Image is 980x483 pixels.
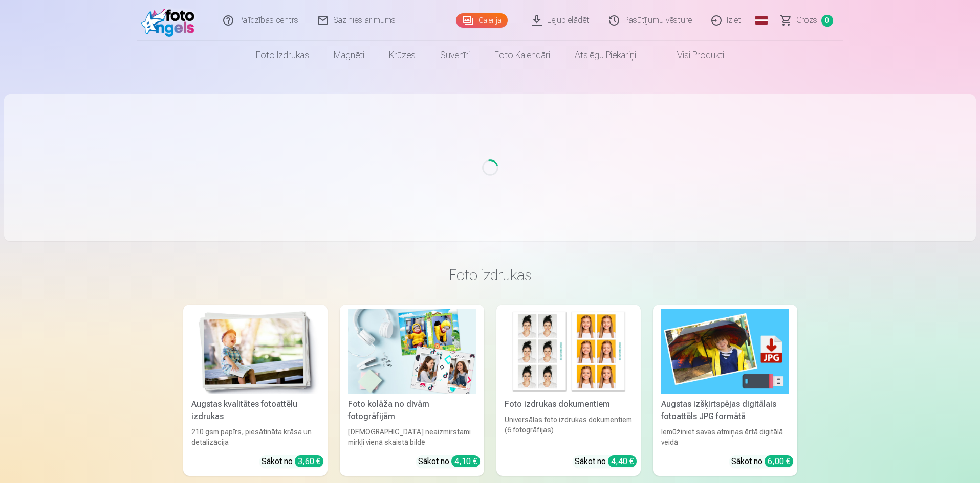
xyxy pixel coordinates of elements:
div: Universālas foto izdrukas dokumentiem (6 fotogrāfijas) [500,415,637,447]
div: Sākot no [418,455,480,468]
img: Augstas kvalitātes fotoattēlu izdrukas [191,309,319,394]
a: Augstas izšķirtspējas digitālais fotoattēls JPG formātāAugstas izšķirtspējas digitālais fotoattēl... [653,305,797,476]
img: Augstas izšķirtspējas digitālais fotoattēls JPG formātā [661,309,789,394]
a: Visi produkti [648,41,736,70]
a: Krūzes [377,41,428,70]
div: Sākot no [575,455,637,468]
img: Foto izdrukas dokumentiem [505,309,633,394]
a: Atslēgu piekariņi [562,41,648,70]
a: Foto izdrukas dokumentiemFoto izdrukas dokumentiemUniversālas foto izdrukas dokumentiem (6 fotogr... [496,305,641,476]
div: Sākot no [731,455,793,468]
div: 6,00 € [765,455,793,467]
img: /fa1 [141,4,200,37]
a: Augstas kvalitātes fotoattēlu izdrukasAugstas kvalitātes fotoattēlu izdrukas210 gsm papīrs, piesā... [183,305,328,476]
a: Galerija [456,13,508,28]
div: Foto izdrukas dokumentiem [500,398,637,410]
div: 3,60 € [295,455,323,467]
div: Iemūžiniet savas atmiņas ērtā digitālā veidā [657,427,793,447]
div: Sākot no [262,455,323,468]
div: Foto kolāža no divām fotogrāfijām [344,398,480,423]
a: Magnēti [321,41,377,70]
span: Grozs [796,14,817,27]
a: Foto kalendāri [482,41,562,70]
h3: Foto izdrukas [191,266,789,284]
a: Foto kolāža no divām fotogrāfijāmFoto kolāža no divām fotogrāfijām[DEMOGRAPHIC_DATA] neaizmirstam... [340,305,484,476]
div: [DEMOGRAPHIC_DATA] neaizmirstami mirkļi vienā skaistā bildē [344,427,480,447]
span: 0 [821,15,833,27]
div: Augstas kvalitātes fotoattēlu izdrukas [187,398,323,423]
div: Augstas izšķirtspējas digitālais fotoattēls JPG formātā [657,398,793,423]
img: Foto kolāža no divām fotogrāfijām [348,309,476,394]
a: Foto izdrukas [244,41,321,70]
div: 210 gsm papīrs, piesātināta krāsa un detalizācija [187,427,323,447]
a: Suvenīri [428,41,482,70]
div: 4,40 € [608,455,637,467]
div: 4,10 € [451,455,480,467]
